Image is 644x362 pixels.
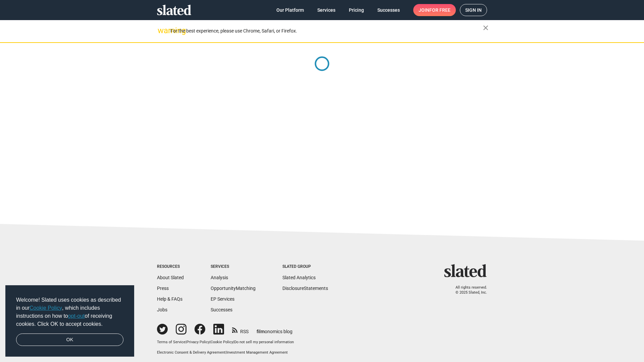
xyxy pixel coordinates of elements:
[158,26,166,35] mat-icon: warning
[413,4,456,16] a: Joinfor free
[16,334,123,346] a: dismiss cookie message
[186,340,210,344] a: Privacy Policy
[312,4,341,16] a: Services
[68,313,85,319] a: opt-out
[257,323,292,335] a: filmonomics blog
[343,4,369,16] a: Pricing
[211,264,256,269] div: Services
[210,340,211,344] span: |
[482,24,490,32] mat-icon: close
[271,4,309,16] a: Our Platform
[170,26,483,36] div: For the best experience, please use Chrome, Safari, or Firefox.
[16,296,123,328] span: Welcome! Slated uses cookies as described in our , which includes instructions on how to of recei...
[234,340,294,345] button: Do not sell my personal information
[157,275,184,280] a: About Slated
[185,340,186,344] span: |
[377,4,400,16] span: Successes
[157,264,184,269] div: Resources
[211,307,232,312] a: Successes
[429,4,450,16] span: for free
[282,264,328,269] div: Slated Group
[211,296,234,302] a: EP Services
[317,4,335,16] span: Services
[257,329,265,334] span: film
[157,307,167,312] a: Jobs
[226,350,288,355] a: Investment Management Agreement
[276,4,304,16] span: Our Platform
[419,4,450,16] span: Join
[465,4,482,16] span: Sign in
[372,4,405,16] a: Successes
[211,286,256,291] a: OpportunityMatching
[157,350,225,355] a: Electronic Consent & Delivery Agreement
[282,275,316,280] a: Slated Analytics
[282,286,328,291] a: DisclosureStatements
[157,340,185,344] a: Terms of Service
[5,285,134,357] div: cookieconsent
[157,296,182,302] a: Help & FAQs
[349,4,364,16] span: Pricing
[233,340,234,344] span: |
[211,340,233,344] a: Cookie Policy
[30,305,62,311] a: Cookie Policy
[448,285,487,295] p: All rights reserved. © 2025 Slated, Inc.
[211,275,228,280] a: Analysis
[157,286,169,291] a: Press
[225,350,226,355] span: |
[232,324,249,335] a: RSS
[460,4,487,16] a: Sign in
